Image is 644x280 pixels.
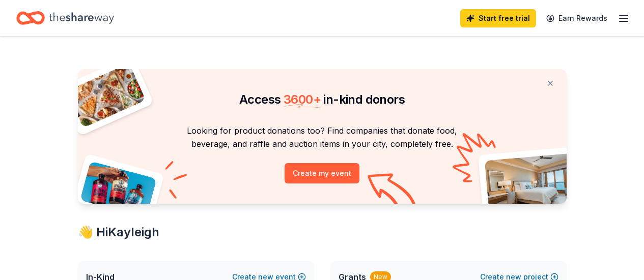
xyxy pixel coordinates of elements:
[540,9,613,27] a: Earn Rewards
[78,224,567,240] div: 👋 Hi Kayleigh
[284,92,321,107] span: 3600 +
[460,9,536,27] a: Start free trial
[285,163,359,183] button: Create my event
[368,173,418,211] img: Curvy arrow
[239,92,405,107] span: Access in-kind donors
[90,124,554,151] p: Looking for product donations too? Find companies that donate food, beverage, and raffle and auct...
[16,6,114,30] a: Home
[66,63,146,128] img: Pizza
